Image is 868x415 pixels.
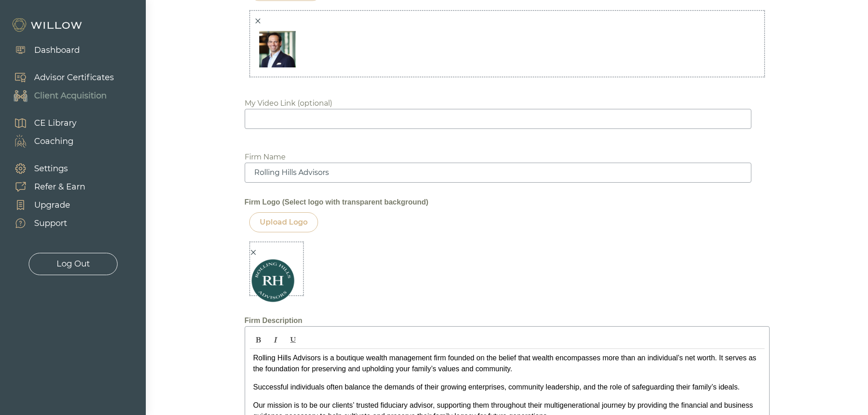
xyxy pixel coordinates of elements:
div: Dashboard [34,44,80,56]
a: Settings [5,159,85,178]
a: Dashboard [5,41,80,59]
span: Bold [250,332,267,348]
div: Coaching [34,135,73,148]
a: Advisor Certificates [5,68,114,87]
div: Upload Logo [260,217,308,228]
a: Refer & Earn [5,178,85,196]
div: Support [34,217,67,230]
a: Coaching [5,132,77,150]
p: Successful individuals often balance the demands of their growing enterprises, community leadersh... [253,382,761,400]
div: Settings [34,163,68,175]
span: close [255,18,261,24]
img: Willow [11,18,84,32]
p: Rolling Hills Advisors is a boutique wealth management firm founded on the belief that wealth enc... [253,353,761,382]
span: Underline [285,332,301,348]
span: Italic [267,332,284,348]
div: Advisor Certificates [34,72,114,84]
div: Refer & Earn [34,181,85,193]
img: Uploaded Image [255,26,300,72]
div: CE Library [34,117,77,129]
div: Upgrade [34,199,70,211]
div: Firm Description [245,315,770,326]
div: Log Out [56,258,90,270]
a: CE Library [5,114,77,132]
div: My Video Link (optional) [245,98,332,109]
img: y1ai63cefgc82rgiygox.png [250,258,296,303]
div: Firm Name [245,152,286,163]
a: Upgrade [5,196,85,214]
div: Client Acquisition [34,90,107,102]
a: Client Acquisition [5,87,114,105]
div: Firm Logo (Select logo with transparent background) [245,197,770,208]
span: close [250,249,257,256]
